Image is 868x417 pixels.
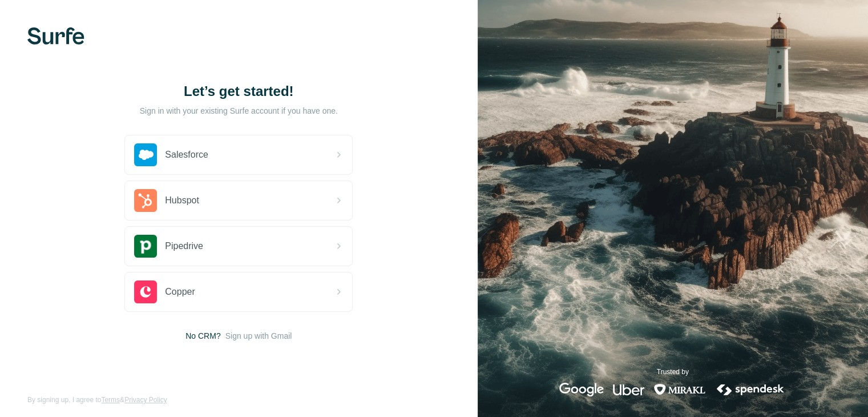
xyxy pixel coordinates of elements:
[134,235,157,258] img: pipedrive's logo
[165,239,203,253] span: Pipedrive
[165,285,195,299] span: Copper
[165,194,199,207] span: Hubspot
[185,330,220,342] span: No CRM?
[657,367,689,377] p: Trusted by
[613,383,644,396] img: uber's logo
[559,383,604,396] img: google's logo
[653,383,706,396] img: mirakl's logo
[101,396,120,404] a: Terms
[134,189,157,212] img: hubspot's logo
[124,82,353,101] h1: Let’s get started!
[165,148,208,162] span: Salesforce
[715,383,786,396] img: spendesk's logo
[140,105,338,117] p: Sign in with your existing Surfe account if you have one.
[124,396,167,404] a: Privacy Policy
[27,395,167,405] span: By signing up, I agree to &
[134,143,157,166] img: salesforce's logo
[225,330,292,342] button: Sign up with Gmail
[27,27,84,45] img: Surfe's logo
[134,280,157,303] img: copper's logo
